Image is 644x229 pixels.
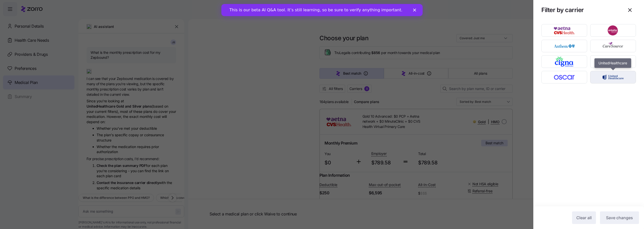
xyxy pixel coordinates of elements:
[546,25,583,35] img: Aetna CVS Health
[541,6,620,14] h1: Filter by carrier
[576,215,592,221] span: Clear all
[606,215,633,221] span: Save changes
[595,72,632,82] img: UnitedHealthcare
[595,41,632,51] img: CareSource
[595,25,632,35] img: Ambetter
[546,57,583,67] img: Cigna Healthcare
[221,4,423,16] iframe: Intercom live chat banner
[546,41,583,51] img: Anthem
[595,57,632,67] img: Kaiser Permanente
[572,211,596,224] button: Clear all
[600,211,639,224] button: Save changes
[546,72,583,82] img: Oscar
